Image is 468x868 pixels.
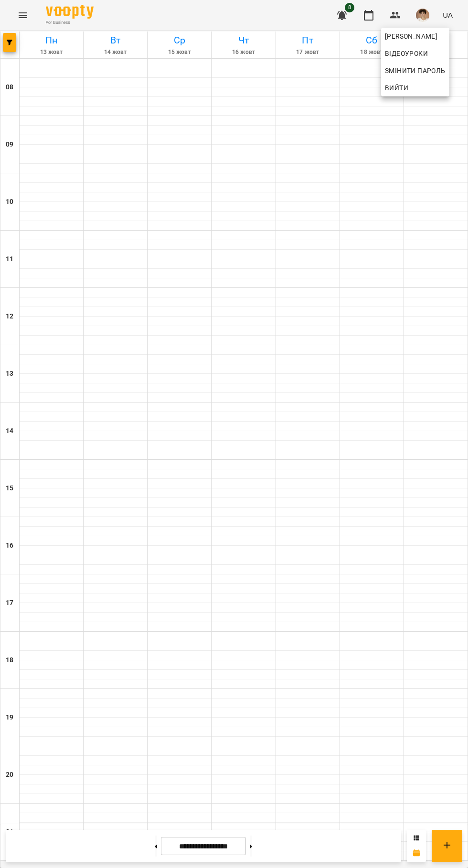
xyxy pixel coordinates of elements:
[385,31,446,42] span: [PERSON_NAME]
[381,28,449,45] a: [PERSON_NAME]
[381,45,432,62] a: Відеоуроки
[381,79,449,96] button: Вийти
[385,65,446,76] span: Змінити пароль
[381,62,449,79] a: Змінити пароль
[385,82,408,94] span: Вийти
[385,48,428,59] span: Відеоуроки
